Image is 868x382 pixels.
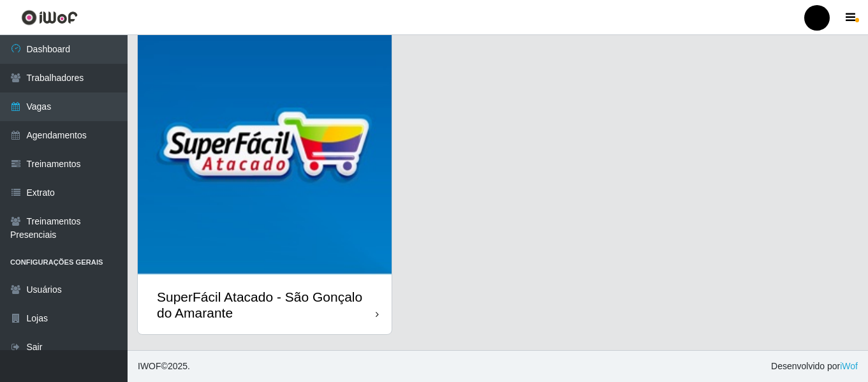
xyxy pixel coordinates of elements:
[840,361,858,371] a: iWof
[21,10,78,26] img: CoreUI Logo
[138,22,392,334] a: SuperFácil Atacado - São Gonçalo do Amarante
[138,22,392,276] img: cardImg
[771,360,858,373] span: Desenvolvido por
[138,361,161,371] span: IWOF
[157,289,376,321] div: SuperFácil Atacado - São Gonçalo do Amarante
[138,360,190,373] span: © 2025 .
